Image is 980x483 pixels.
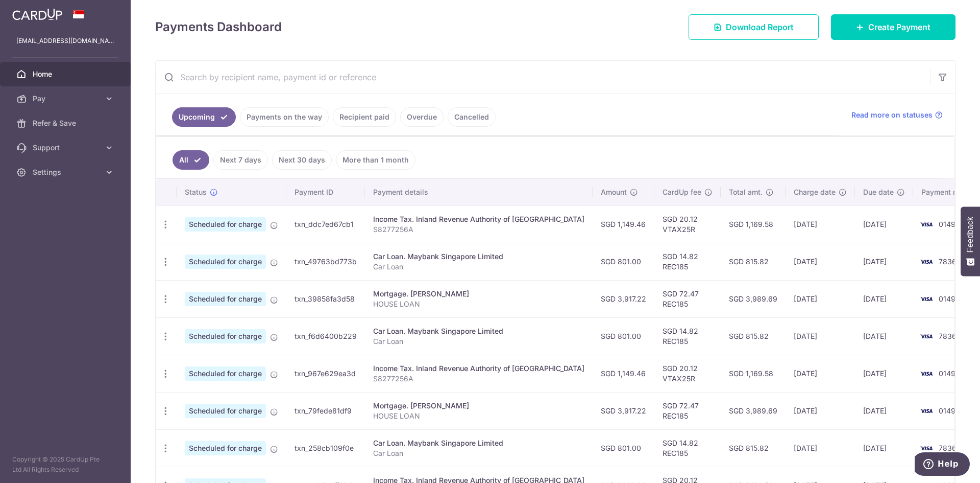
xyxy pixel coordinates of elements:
td: txn_39858fa3d58 [286,280,365,317]
img: Bank Card [916,256,937,268]
td: SGD 20.12 VTAX25R [654,355,721,392]
td: txn_967e629ea3d [286,355,365,392]
a: Overdue [400,107,444,127]
p: Car Loan [373,448,584,458]
span: Scheduled for charge [185,292,266,306]
td: [DATE] [786,355,855,392]
span: 7836 [939,332,957,340]
iframe: Opens a widget where you can find more information [915,452,970,478]
span: Support [33,143,100,153]
span: 7836 [939,257,957,266]
div: Mortgage. [PERSON_NAME] [373,401,584,411]
td: txn_ddc7ed67cb1 [286,205,365,243]
img: Bank Card [916,442,937,454]
td: SGD 1,169.58 [721,205,786,243]
td: [DATE] [855,392,913,429]
td: txn_258cb109f0e [286,429,365,467]
span: Scheduled for charge [185,217,266,232]
a: Download Report [689,14,819,40]
td: SGD 1,149.46 [593,205,654,243]
span: Charge date [794,187,836,197]
p: S8277256A [373,224,584,235]
td: SGD 801.00 [593,317,654,355]
span: Amount [601,187,627,197]
td: SGD 815.82 [721,243,786,280]
td: SGD 801.00 [593,243,654,280]
p: S8277256A [373,374,584,384]
td: SGD 14.82 REC185 [654,317,721,355]
img: Bank Card [916,367,937,380]
span: Refer & Save [33,118,100,128]
td: txn_79fede81df9 [286,392,365,429]
button: Feedback - Show survey [961,206,980,276]
td: txn_f6d6400b229 [286,317,365,355]
p: HOUSE LOAN [373,299,584,309]
p: Car Loan [373,336,584,347]
a: Read more on statuses [851,110,943,120]
img: Bank Card [916,330,937,342]
span: Home [33,69,100,79]
a: Cancelled [448,107,496,127]
a: Create Payment [831,14,955,40]
td: [DATE] [855,429,913,467]
span: Scheduled for charge [185,441,266,455]
span: 7836 [939,444,957,452]
a: Recipient paid [333,107,396,127]
td: SGD 14.82 REC185 [654,429,721,467]
span: Settings [33,167,100,177]
img: Bank Card [916,405,937,417]
a: Next 30 days [272,150,332,170]
td: SGD 3,989.69 [721,392,786,429]
span: 0149 [939,406,955,415]
img: Bank Card [916,218,937,231]
td: SGD 3,917.22 [593,280,654,317]
td: [DATE] [855,243,913,280]
td: [DATE] [786,205,855,243]
td: [DATE] [786,280,855,317]
span: 0149 [939,220,955,228]
td: SGD 815.82 [721,317,786,355]
a: Upcoming [172,107,236,127]
td: SGD 14.82 REC185 [654,243,721,280]
td: [DATE] [786,429,855,467]
span: Total amt. [729,187,763,197]
div: Income Tax. Inland Revenue Authority of [GEOGRAPHIC_DATA] [373,363,584,374]
td: SGD 20.12 VTAX25R [654,205,721,243]
td: [DATE] [786,243,855,280]
p: Car Loan [373,262,584,272]
span: Scheduled for charge [185,255,266,269]
td: [DATE] [855,355,913,392]
div: Mortgage. [PERSON_NAME] [373,289,584,299]
td: SGD 801.00 [593,429,654,467]
span: Scheduled for charge [185,404,266,418]
td: SGD 3,989.69 [721,280,786,317]
span: Status [185,187,207,197]
a: More than 1 month [336,150,415,170]
th: Payment details [365,179,593,205]
div: Car Loan. Maybank Singapore Limited [373,251,584,262]
img: CardUp [12,8,62,20]
span: Pay [33,94,100,104]
td: [DATE] [786,317,855,355]
td: [DATE] [855,205,913,243]
span: Create Payment [868,21,930,33]
span: 0149 [939,369,955,378]
td: [DATE] [855,280,913,317]
span: Due date [863,187,894,197]
a: Payments on the way [240,107,329,127]
td: SGD 1,169.58 [721,355,786,392]
td: SGD 72.47 REC185 [654,280,721,317]
span: Read more on statuses [851,110,933,120]
span: Feedback [966,217,975,252]
div: Income Tax. Inland Revenue Authority of [GEOGRAPHIC_DATA] [373,214,584,224]
span: Scheduled for charge [185,329,266,343]
p: [EMAIL_ADDRESS][DOMAIN_NAME] [16,36,114,46]
input: Search by recipient name, payment id or reference [156,61,930,94]
a: Next 7 days [213,150,268,170]
td: SGD 72.47 REC185 [654,392,721,429]
td: SGD 1,149.46 [593,355,654,392]
a: All [173,150,209,170]
td: SGD 3,917.22 [593,392,654,429]
p: HOUSE LOAN [373,411,584,421]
